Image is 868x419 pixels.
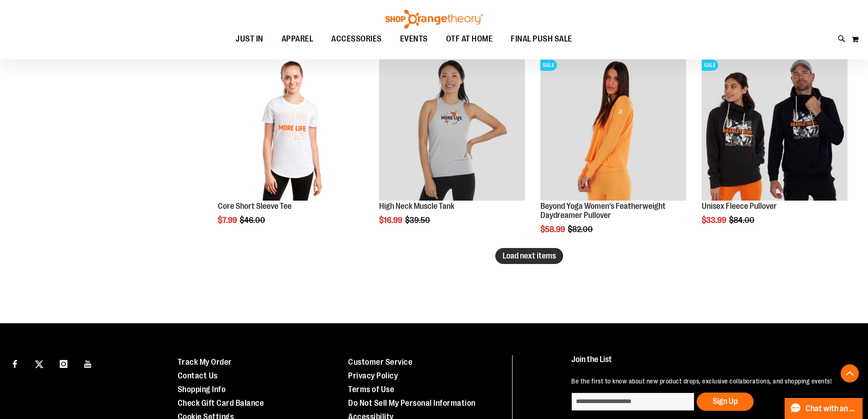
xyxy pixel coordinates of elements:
span: $7.99 [218,216,238,225]
span: SALE [540,60,557,71]
a: Privacy Policy [348,371,398,380]
span: APPAREL [282,29,313,49]
a: Do Not Sell My Personal Information [348,398,476,408]
a: Contact Us [178,371,218,380]
a: Terms of Use [348,385,394,394]
span: Sign Up [713,397,738,406]
input: enter email [571,393,694,411]
button: Sign Up [697,393,754,411]
a: JUST IN [226,29,272,50]
a: Beyond Yoga Women's Featherweight Daydreamer Pullover [540,202,666,220]
a: Product image for Beyond Yoga Womens Featherweight Daydreamer PulloverSALE [540,55,686,202]
p: Be the first to know about new product drops, exclusive collaborations, and shopping events! [571,377,847,386]
span: $58.99 [540,225,566,234]
div: product [375,51,529,248]
img: Shop Orangetheory [384,10,484,29]
a: ACCESSORIES [322,29,391,50]
a: OTF AT HOME [437,29,502,50]
span: EVENTS [400,29,428,49]
div: product [536,51,691,257]
h4: Join the List [571,355,847,372]
span: ACCESSORIES [331,29,382,49]
a: Check Gift Card Balance [178,398,264,408]
a: Product image for High Neck Muscle Tank [379,55,525,202]
span: JUST IN [236,29,263,49]
div: product [213,51,368,248]
button: Load next items [495,248,563,264]
a: EVENTS [391,29,437,50]
span: $33.99 [702,216,728,225]
a: Visit our Instagram page [56,355,72,371]
span: OTF AT HOME [446,29,493,49]
span: $16.99 [379,216,404,225]
a: Product image for Unisex Fleece PulloverSALE [702,55,847,202]
a: Visit our X page [31,355,47,371]
a: Shopping Info [178,385,226,394]
span: $82.00 [568,225,594,234]
a: Product image for Core Short Sleeve Tee [218,55,364,202]
span: Chat with an Expert [806,404,857,413]
img: Product image for Beyond Yoga Womens Featherweight Daydreamer Pullover [540,55,686,201]
a: Core Short Sleeve Tee [218,202,292,211]
button: Chat with an Expert [785,398,863,419]
span: SALE [702,60,718,71]
img: Product image for Core Short Sleeve Tee [218,55,364,201]
a: FINAL PUSH SALE [502,29,581,49]
a: High Neck Muscle Tank [379,202,454,211]
a: Visit our Youtube page [80,355,96,371]
span: $84.00 [729,216,756,225]
img: Twitter [35,360,43,368]
a: Customer Service [348,357,412,367]
a: Track My Order [178,357,232,367]
a: Unisex Fleece Pullover [702,202,777,211]
span: $46.00 [240,216,267,225]
span: Load next items [503,251,556,260]
a: APPAREL [272,29,323,50]
div: product [697,51,852,248]
span: FINAL PUSH SALE [511,29,572,49]
img: Product image for Unisex Fleece Pullover [702,55,847,201]
img: Product image for High Neck Muscle Tank [379,55,525,201]
button: Back To Top [841,364,859,383]
a: Visit our Facebook page [7,355,23,371]
span: $39.50 [405,216,431,225]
